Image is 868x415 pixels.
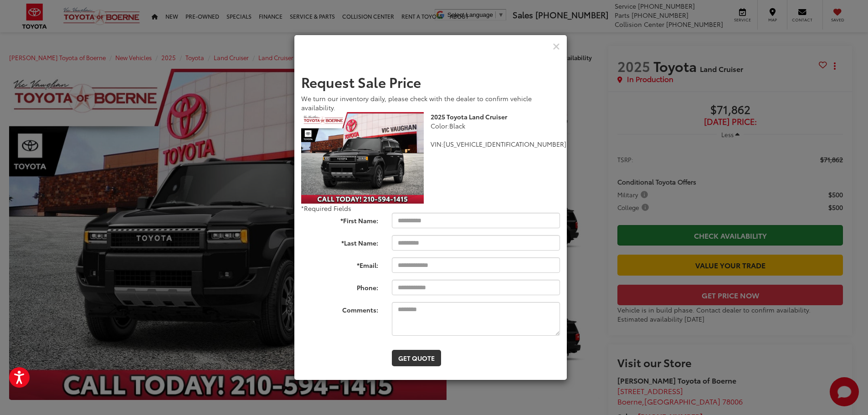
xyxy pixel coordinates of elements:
span: *Required Fields [301,204,351,213]
label: *Email: [294,257,385,270]
label: Comments: [294,302,385,314]
button: Close [553,41,560,51]
label: *Last Name: [294,235,385,247]
span: [US_VEHICLE_IDENTIFICATION_NUMBER] [443,139,566,149]
span: Black [449,121,465,130]
button: Get Quote [392,350,441,366]
span: Color: [431,121,449,130]
span: VIN: [431,139,443,149]
img: 2025 Toyota Land Cruiser [301,112,424,204]
h2: Request Sale Price [301,74,560,89]
b: 2025 Toyota Land Cruiser [431,112,507,121]
label: Phone: [294,280,385,292]
label: *First Name: [294,213,385,225]
div: We turn our inventory daily, please check with the dealer to confirm vehicle availability. [301,94,560,112]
